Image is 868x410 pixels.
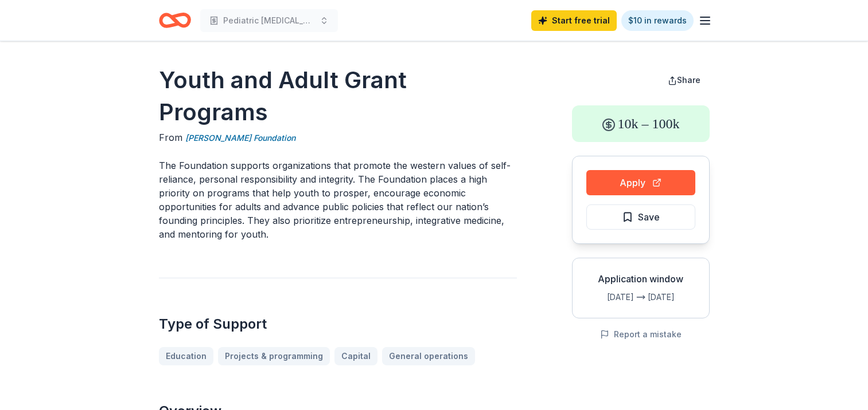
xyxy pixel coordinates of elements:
button: Pediatric [MEDICAL_DATA] Research [200,9,338,32]
p: The Foundation supports organizations that promote the western values of self-reliance, personal ... [159,159,517,241]
button: Report a mistake [600,328,682,341]
button: Save [586,204,695,230]
div: 10k – 100k [572,105,710,142]
div: [DATE] [582,290,634,304]
h1: Youth and Adult Grant Programs [159,64,517,128]
div: From [159,131,517,145]
a: Projects & programming [218,347,330,365]
h2: Type of Support [159,315,517,333]
div: [DATE] [648,290,700,304]
span: Share [677,75,700,85]
a: $10 in rewards [621,10,694,31]
a: Education [159,347,213,365]
span: Pediatric [MEDICAL_DATA] Research [223,14,315,27]
a: [PERSON_NAME] Foundation [185,131,295,145]
button: Share [659,69,710,92]
a: General operations [382,347,475,365]
a: Start free trial [531,10,617,31]
span: Save [638,210,660,224]
a: Home [159,7,191,34]
a: Capital [334,347,377,365]
div: Application window [582,272,700,286]
button: Apply [586,170,695,195]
